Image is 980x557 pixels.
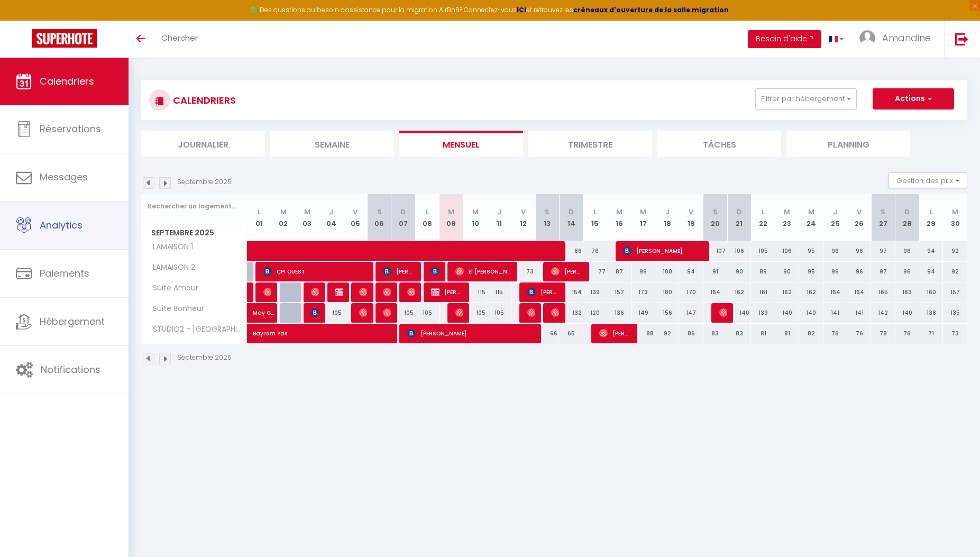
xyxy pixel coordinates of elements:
[40,122,101,135] span: Réservations
[823,324,847,343] div: 76
[400,207,406,217] abbr: D
[631,262,655,281] div: 96
[270,131,394,157] li: Semaine
[583,194,607,241] th: 15
[847,282,871,302] div: 164
[319,194,343,241] th: 04
[573,5,729,14] strong: créneaux d'ouverture de la salle migration
[889,172,967,188] button: Gestion des prix
[40,170,88,184] span: Messages
[871,282,895,302] div: 165
[640,207,646,217] abbr: M
[943,324,967,343] div: 73
[859,30,875,46] img: ...
[871,241,895,261] div: 97
[751,241,775,261] div: 105
[727,194,751,241] th: 21
[527,303,535,323] span: [PERSON_NAME]
[703,241,727,261] div: 107
[952,207,958,217] abbr: M
[148,197,241,216] input: Rechercher un logement...
[727,262,751,281] div: 90
[895,241,919,261] div: 96
[545,207,549,217] abbr: S
[535,194,559,241] th: 13
[919,262,943,281] div: 94
[407,323,534,343] span: [PERSON_NAME]
[943,262,967,281] div: 92
[497,207,501,217] abbr: J
[679,324,703,343] div: 86
[919,303,943,323] div: 138
[930,207,933,217] abbr: L
[248,303,271,323] a: May Gérat
[143,303,207,315] span: Suite Bonheur
[517,5,526,14] strong: ICI
[335,282,343,302] span: Zeniat [DEMOGRAPHIC_DATA]
[583,303,607,323] div: 120
[799,303,823,323] div: 140
[40,315,105,328] span: Hébergement
[383,261,415,281] span: [PERSON_NAME]
[177,353,232,363] p: Septembre 2025
[143,324,249,335] span: STUDIO2 - [GEOGRAPHIC_DATA]
[895,262,919,281] div: 96
[153,21,206,58] a: Chercher
[377,207,382,217] abbr: S
[943,303,967,323] div: 135
[727,324,751,343] div: 83
[559,282,583,302] div: 154
[823,194,847,241] th: 25
[359,282,367,302] span: [PERSON_NAME]
[727,303,751,323] div: 140
[359,303,367,323] span: [PERSON_NAME]
[748,30,821,48] button: Besoin d'aide ?
[559,194,583,241] th: 14
[703,262,727,281] div: 91
[719,303,727,323] span: [PERSON_NAME]
[487,194,511,241] th: 11
[775,262,799,281] div: 90
[528,131,652,157] li: Trimestre
[353,207,358,217] abbr: V
[463,194,487,241] th: 10
[775,194,799,241] th: 23
[655,282,679,302] div: 180
[40,218,83,232] span: Analytics
[271,194,295,241] th: 02
[263,261,367,281] span: CPI OUEST
[248,324,271,344] a: Bayram Yas
[607,262,631,281] div: 87
[873,88,954,109] button: Actions
[32,29,97,48] img: Super Booking
[881,207,885,217] abbr: S
[679,303,703,323] div: 147
[784,207,790,217] abbr: M
[248,194,271,241] th: 01
[703,282,727,302] div: 164
[583,241,607,261] div: 76
[895,303,919,323] div: 140
[511,262,535,281] div: 73
[775,282,799,302] div: 162
[551,303,559,323] span: [PERSON_NAME]
[943,282,967,302] div: 157
[919,324,943,343] div: 71
[329,207,333,217] abbr: J
[253,297,277,317] span: May Gérat
[472,207,479,217] abbr: M
[751,303,775,323] div: 139
[607,303,631,323] div: 136
[551,261,583,281] span: [PERSON_NAME]
[383,282,391,302] span: [PERSON_NAME]
[871,262,895,281] div: 97
[41,363,100,376] span: Notifications
[713,207,718,217] abbr: S
[799,324,823,343] div: 82
[703,194,727,241] th: 20
[799,194,823,241] th: 24
[559,303,583,323] div: 132
[487,282,511,302] div: 115
[415,303,439,323] div: 105
[799,241,823,261] div: 95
